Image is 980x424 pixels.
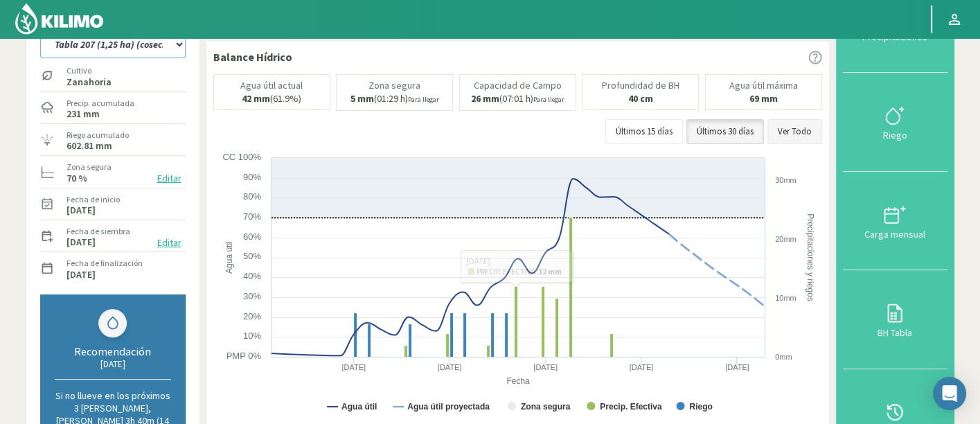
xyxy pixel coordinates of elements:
label: [DATE] [66,270,96,279]
text: 20% [242,311,260,321]
p: Profundidad de BH [602,80,679,91]
div: [DATE] [55,358,171,370]
button: Últimos 30 días [686,119,764,144]
div: Carga mensual [847,229,943,239]
text: Riego [689,402,712,412]
label: 231 mm [66,109,100,118]
label: Fecha de finalización [66,257,143,270]
small: Para llegar [533,95,564,104]
text: 30% [242,291,260,301]
label: Cultivo [66,64,112,77]
text: [DATE] [533,363,558,371]
p: (01:29 h) [350,94,439,105]
text: [DATE] [725,363,749,371]
p: (61.9%) [242,94,301,104]
label: Precip. acumulada [66,97,134,109]
text: 40% [242,271,260,281]
text: [DATE] [437,363,461,371]
div: Recomendación [55,344,171,358]
div: Open Intercom Messenger [933,377,966,410]
div: Precipitaciones [847,32,943,42]
button: BH Tabla [843,270,947,369]
label: Zona segura [66,161,112,173]
button: Carga mensual [843,172,947,270]
button: Riego [843,73,947,171]
text: 10mm [775,294,796,302]
text: 80% [242,191,260,202]
button: Ver Todo [767,119,822,144]
button: Editar [153,170,186,186]
img: Kilimo [14,2,105,35]
p: Zona segura [368,80,420,91]
b: 40 cm [628,92,653,105]
b: 69 mm [749,92,778,105]
label: Zanahoria [66,78,112,87]
p: Capacidad de Campo [474,80,562,91]
label: 602.81 mm [66,141,112,150]
label: 70 % [66,174,87,183]
text: Agua útil proyectada [407,402,490,412]
button: Últimos 15 días [605,119,683,144]
text: 0mm [775,353,792,361]
label: Fecha de siembra [66,225,130,238]
label: Fecha de inicio [66,193,120,206]
text: 20mm [775,235,796,243]
p: Balance Hídrico [213,48,292,65]
text: Zona segura [520,402,570,412]
text: [DATE] [341,363,366,371]
text: PMP 0% [226,351,261,361]
label: [DATE] [66,238,96,247]
text: 50% [242,251,260,261]
label: Riego acumulado [66,129,129,141]
p: Agua útil actual [240,80,303,91]
text: [DATE] [629,363,653,371]
text: Precipitaciones y riegos [805,213,815,301]
b: 26 mm [471,92,499,105]
text: Agua útil [341,402,377,412]
div: BH Tabla [847,328,943,337]
text: Agua útil [224,241,233,274]
p: Agua útil máxima [729,80,798,91]
p: (07:01 h) [471,94,564,105]
b: 5 mm [350,92,374,105]
small: Para llegar [408,95,439,104]
text: CC 100% [222,152,261,162]
text: 90% [242,172,260,182]
text: 10% [242,330,260,341]
text: Precip. Efectiva [600,402,662,412]
div: Riego [847,130,943,140]
label: [DATE] [66,206,96,215]
text: 30mm [775,176,796,184]
text: 70% [242,211,260,222]
text: 60% [242,231,260,242]
b: 42 mm [242,92,270,105]
text: Fecha [506,376,530,386]
button: Editar [153,235,186,251]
